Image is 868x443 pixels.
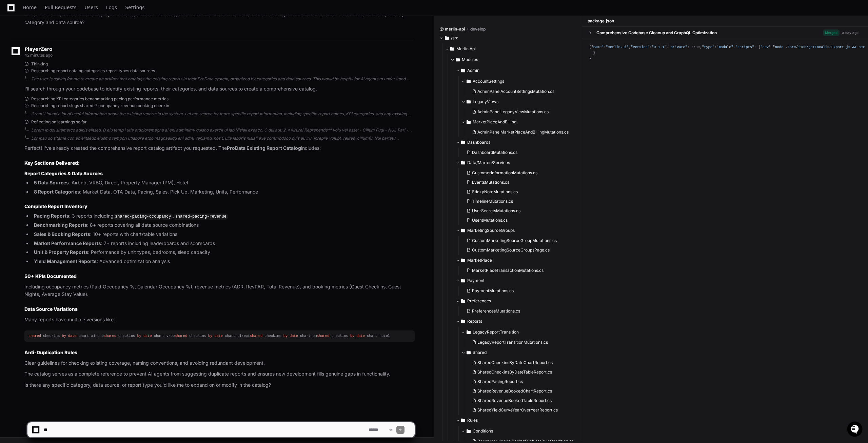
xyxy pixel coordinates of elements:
button: Data/Marten/Services [456,157,584,168]
p: Many reports have multiple versions like: [24,316,415,324]
button: PaymentMutations.cs [464,286,580,296]
span: shared [104,334,116,338]
button: TimelineMutations.cs [464,197,580,206]
strong: Sales & Booking Reports [34,231,90,237]
button: PreferencesMutations.cs [464,306,580,316]
span: Admin [467,68,479,73]
strong: Benchmarking Reports [34,222,87,228]
p: Clear guidelines for checking existing coverage, naming conventions, and avoiding redundant devel... [24,359,415,367]
div: Great! I found a lot of useful information about the existing reports in the system. Let me searc... [31,111,415,117]
button: SharedCheckinsByDateChartReport.cs [469,358,580,367]
li: : Performance by unit types, bedrooms, sleep capacity [32,248,415,256]
span: Shared [473,350,487,355]
span: develop [470,26,486,32]
span: SharedPacingReport.cs [477,379,523,384]
button: CustomerInformationMutations.cs [464,168,580,178]
span: PaymentMutations.cs [472,288,514,294]
button: Preferences [456,296,584,306]
a: Powered byPylon [48,71,82,76]
span: "merlin-ui" [606,45,629,49]
svg: Directory [456,56,460,64]
button: DashboardMutations.cs [464,148,580,157]
span: date [143,334,152,338]
button: AdminPanelLegacyViewMutations.cs [469,107,580,117]
span: MarketPlaceTransactionMutations.cs [472,268,544,273]
p: Including occupancy metrics (Paid Occupancy %, Calendar Occupancy %), revenue metrics (ADR, RevPA... [24,283,415,299]
span: MarketPlace [467,258,492,263]
span: CustomerInformationMutations.cs [472,170,537,176]
button: AccountSettings [461,76,584,87]
button: MarketPlaceAndBilling [461,117,584,127]
svg: Directory [461,138,465,146]
button: Start new chat [115,53,123,61]
span: by [350,334,354,338]
span: shared [28,334,41,338]
button: Modules [450,54,584,65]
p: Is there any specific category, data source, or report type you'd like me to expand on or modify ... [24,381,415,389]
span: Modules [462,57,478,62]
li: : 7+ reports including leaderboards and scorecards [32,240,415,247]
p: Are you able to provide an existing report catalog artifact with categories? Such that we don't a... [24,11,415,26]
div: Start new chat [23,51,111,57]
button: CustomMarketingSourceGroupMutations.cs [464,236,580,245]
span: merlin-api [445,26,465,32]
button: SharedRevenueBookedTableReport.cs [469,396,580,405]
strong: Key Sections Delivered: [24,160,80,166]
span: "version" [631,45,650,49]
svg: Directory [467,77,471,85]
li: : 3 reports including , [32,212,415,220]
strong: Market Performance Reports [34,240,101,246]
img: PlayerZero [7,7,20,20]
span: by [208,334,212,338]
span: SharedRevenueBookedTableReport.cs [477,398,552,403]
button: StickyNoteMutations.cs [464,187,580,197]
span: shared [250,334,262,338]
div: { : , : , : true, : , : { : , : , : , : , : , : , : , : , : }, : { : , : , : , : , : , : , : , : ... [589,44,861,62]
span: UserSecretsMutations.cs [472,208,520,214]
span: MarketPlaceAndBilling [473,119,516,125]
div: Welcome [7,27,123,38]
button: SharedPacingReport.cs [469,377,580,386]
svg: Directory [467,118,471,126]
li: : Airbnb, VRBO, Direct, Property Manager (PM), Hotel [32,179,415,187]
button: UsersMutations.cs [464,216,580,225]
strong: 5 Data Sources [34,180,69,185]
button: AdminPanelMarketPlaceAndBillingMutations.cs [469,127,580,137]
strong: Data Source Variations [24,306,78,312]
span: Logs [106,5,117,9]
span: PreferencesMutations.cs [472,308,520,314]
span: "private" [669,45,687,49]
strong: Report Categories & Data Sources [24,170,103,176]
strong: Pacing Reports [34,213,69,219]
strong: 50+ KPIs Documented [24,273,77,279]
strong: Anti-Duplication Rules [24,349,77,355]
button: /src [439,33,577,43]
span: by [283,334,288,338]
span: "type" [702,45,714,49]
svg: Directory [445,34,449,42]
button: LegacyReportTransition [461,327,584,338]
li: : 8+ reports covering all data source combinations [32,221,415,229]
span: Preferences [467,298,491,304]
button: Merlin.Api [445,43,583,54]
span: by [137,334,141,338]
span: Reflecting on learnings so far [31,119,87,125]
span: date [356,334,365,338]
svg: Directory [461,277,465,285]
svg: Directory [450,45,454,53]
span: Merged [823,29,840,36]
span: LegacyViews [473,99,498,104]
button: CustomMarketingSourceGroupsPage.cs [464,245,580,255]
svg: Directory [461,297,465,305]
button: Reports [456,316,584,327]
button: UserSecretsMutations.cs [464,206,580,216]
span: 42 minutes ago [24,53,53,58]
span: SharedYieldCurveYearOverYearReport.cs [477,407,558,413]
span: date [290,334,298,338]
svg: Directory [467,328,471,336]
svg: Directory [461,159,465,167]
button: LegacyViews [461,96,584,107]
span: Researching report slugs shared-* occupancy revenue booking checkin [31,103,169,108]
svg: Directory [461,66,465,75]
span: "dev" [761,45,771,49]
